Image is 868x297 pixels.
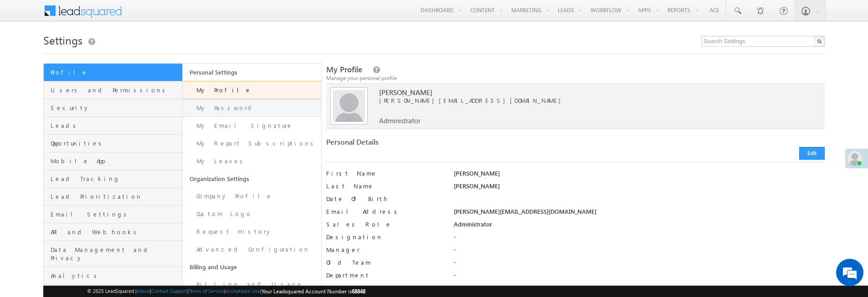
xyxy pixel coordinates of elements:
[262,288,365,295] span: Your Leadsquared Account Number is
[183,117,321,135] a: My Email Signature
[43,33,82,47] span: Settings
[189,288,224,294] a: Terms of Service
[51,104,180,112] span: Security
[51,192,180,201] span: Lead Prioritization
[51,157,180,165] span: Mobile App
[44,170,182,188] a: Lead Tracking
[51,121,180,130] span: Leads
[44,81,182,99] a: Users and Permissions
[183,81,321,99] a: My Profile
[326,138,569,151] div: Personal Details
[44,64,182,81] a: Profile
[44,152,182,170] a: Mobile App
[326,284,441,292] label: Sales Regions
[44,135,182,152] a: Opportunities
[51,210,180,218] span: Email Settings
[44,117,182,135] a: Leads
[454,220,824,233] div: Administrator
[454,271,824,284] div: -
[87,287,365,296] span: © 2025 LeadSquared | | | | |
[51,175,180,183] span: Lead Tracking
[326,207,441,216] label: Email Address
[326,64,362,75] span: My Profile
[379,96,778,105] span: [PERSON_NAME][EMAIL_ADDRESS][DOMAIN_NAME]
[454,246,824,258] div: -
[326,246,441,254] label: Manager
[183,135,321,152] a: My Report Subscriptions
[183,258,321,276] a: Billing and Usage
[183,241,321,258] a: Advanced Configuration
[326,258,441,267] label: Old Team
[151,288,187,294] a: Contact Support
[44,99,182,117] a: Security
[44,241,182,267] a: Data Management and Privacy
[454,169,824,182] div: [PERSON_NAME]
[183,223,321,241] a: Request History
[326,220,441,228] label: Sales Role
[51,86,180,94] span: Users and Permissions
[51,139,180,147] span: Opportunities
[183,205,321,223] a: Custom Logo
[183,276,321,293] a: Billing and Usage
[454,258,824,271] div: -
[44,267,182,285] a: Analytics
[379,116,421,125] span: Administrator
[454,207,824,220] div: [PERSON_NAME][EMAIL_ADDRESS][DOMAIN_NAME]
[44,188,182,206] a: Lead Prioritization
[51,246,180,262] span: Data Management and Privacy
[379,88,778,96] span: [PERSON_NAME]
[137,288,150,294] a: About
[326,182,441,190] label: Last Name
[44,223,182,241] a: API and Webhooks
[326,169,441,177] label: First Name
[51,228,180,236] span: API and Webhooks
[183,187,321,205] a: Company Profile
[183,99,321,117] a: My Password
[183,152,321,170] a: My Leaves
[454,284,824,297] div: -
[183,64,321,81] a: Personal Settings
[454,182,824,195] div: [PERSON_NAME]
[51,272,180,280] span: Analytics
[352,288,365,295] span: 68848
[701,36,825,47] input: Search Settings
[51,68,180,76] span: Profile
[326,233,441,241] label: Designation
[454,233,824,246] div: -
[326,74,825,82] div: Manage your personal profile
[183,170,321,187] a: Organization Settings
[326,271,441,279] label: Department
[226,288,260,294] a: Acceptable Use
[326,195,441,203] label: Date Of Birth
[799,147,825,160] button: Edit
[44,206,182,223] a: Email Settings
